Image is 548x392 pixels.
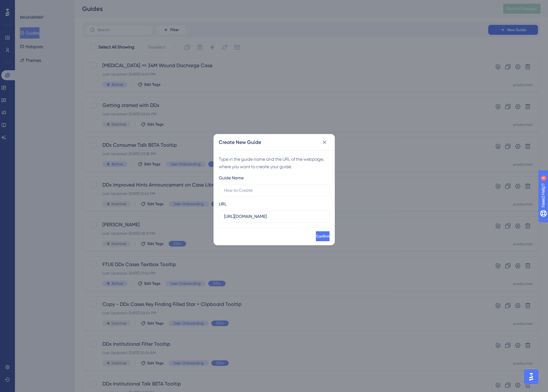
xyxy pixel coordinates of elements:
[219,139,261,146] h2: Create New Guide
[219,155,330,170] div: Type in the guide name and the URL of the webpage, where you want to create your guide.
[316,234,330,239] span: Confirm
[219,174,244,182] div: Guide Name
[219,200,227,208] div: URL
[43,3,45,8] div: 4
[224,213,324,220] input: https://www.example.com
[224,187,324,194] input: How to Create
[522,367,541,386] iframe: UserGuiding AI Assistant Launcher
[15,2,39,9] span: Need Help?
